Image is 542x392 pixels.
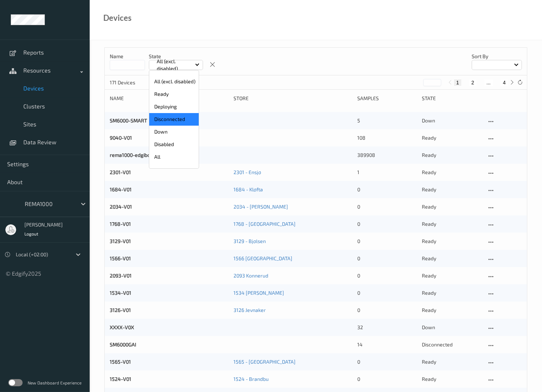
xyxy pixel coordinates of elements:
div: 0 [357,186,417,193]
div: Samples [357,95,417,102]
button: ... [484,79,493,86]
p: Disabled [149,138,199,151]
a: 1684-V01 [110,186,132,192]
a: 1524-V01 [110,376,131,382]
p: ready [422,151,481,159]
a: 3126-V01 [110,307,131,313]
a: 1534 [PERSON_NAME] [234,290,284,296]
a: 2093 Konnerud [234,272,268,279]
p: 171 Devices [110,79,164,86]
div: 0 [357,375,417,383]
a: XXXX-V0X [110,324,134,330]
a: 1768-V01 [110,221,131,227]
a: 1566-V01 [110,255,131,261]
p: Deploying [149,101,199,113]
p: ready [422,169,481,176]
a: 9040-V01 [110,135,132,141]
a: 1565-V01 [110,359,131,365]
div: 14 [357,341,417,348]
p: ready [422,238,481,245]
button: 1 [454,79,461,86]
a: 1768 - [GEOGRAPHIC_DATA] [234,221,296,227]
p: ready [422,220,481,228]
a: 1524 - Brandbu [234,376,269,382]
p: State [149,53,203,60]
p: All [149,151,199,163]
div: Devices [103,14,132,22]
a: 3129-V01 [110,238,131,244]
div: 108 [357,134,417,141]
p: Sort by [472,53,522,60]
a: 2301 - Ensjø [234,169,261,175]
p: down [422,117,481,124]
a: 1684 - Kløfta [234,186,263,192]
p: ready [422,375,481,383]
p: ready [422,186,481,193]
button: 4 [501,79,508,86]
p: Name [110,53,145,60]
p: ready [422,289,481,297]
a: SM6000GAI [110,341,136,347]
a: 2034 - [PERSON_NAME] [234,204,288,210]
p: ready [422,307,481,314]
p: ready [422,255,481,262]
p: ready [422,272,481,279]
div: 0 [357,238,417,245]
a: SM6000-SMART [110,117,147,123]
div: 0 [357,255,417,262]
p: All (excl. disabled) [154,58,195,72]
p: Disconnected [149,113,199,126]
div: 0 [357,307,417,314]
p: disconnected [422,341,481,348]
p: ready [422,203,481,210]
div: 0 [357,203,417,210]
div: 1 [357,169,417,176]
div: Store [234,95,352,102]
p: down [422,324,481,331]
div: State [422,95,481,102]
div: 32 [357,324,417,331]
p: All (excl. disabled) [149,75,199,88]
div: 0 [357,289,417,297]
a: 2034-V01 [110,204,132,210]
p: ready [422,134,481,141]
a: 2093-V01 [110,272,132,279]
div: 0 [357,220,417,228]
p: Ready [149,88,199,101]
div: Name [110,95,228,102]
a: 1565 - [GEOGRAPHIC_DATA] [234,359,296,365]
a: 1534-V01 [110,290,131,296]
div: 5 [357,117,417,124]
div: 0 [357,358,417,365]
button: 2 [469,79,476,86]
a: 3129 - Bjølsen [234,238,266,244]
a: 3126 Jevnaker [234,307,266,313]
div: 0 [357,272,417,279]
a: 1566 [GEOGRAPHIC_DATA] [234,255,292,261]
a: rema1000-edgibox [110,152,153,158]
p: ready [422,358,481,365]
p: Down [149,126,199,138]
a: 2301-V01 [110,169,131,175]
div: 389908 [357,151,417,159]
